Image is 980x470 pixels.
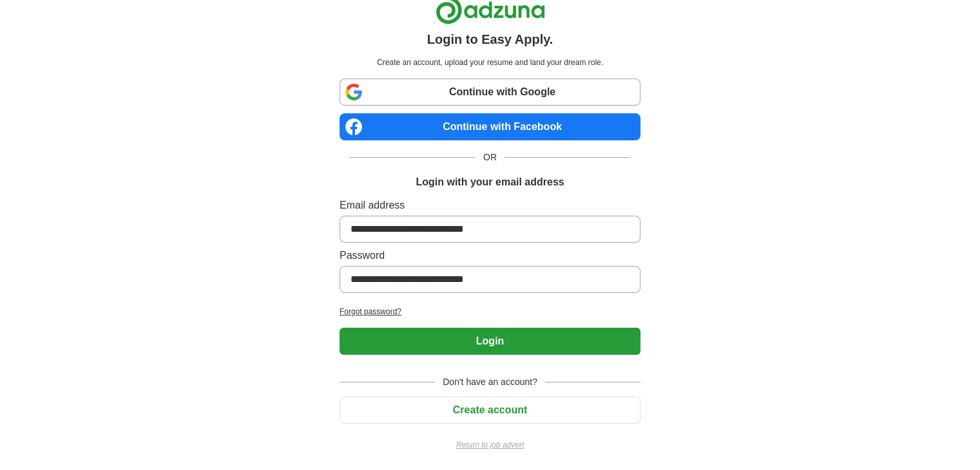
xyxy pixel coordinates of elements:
a: Continue with Google [340,79,640,106]
button: Login [340,328,640,355]
span: Don't have an account? [435,375,545,389]
p: Create an account, upload your resume and land your dream role. [342,57,638,68]
label: Email address [340,198,640,213]
h1: Login with your email address [416,174,564,190]
a: Continue with Facebook [340,113,640,140]
a: Create account [340,404,640,415]
a: Return to job advert [340,439,640,451]
button: Create account [340,397,640,424]
span: OR [476,151,504,164]
label: Password [340,248,640,263]
h1: Login to Easy Apply. [427,30,553,49]
a: Forgot password? [340,306,640,317]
